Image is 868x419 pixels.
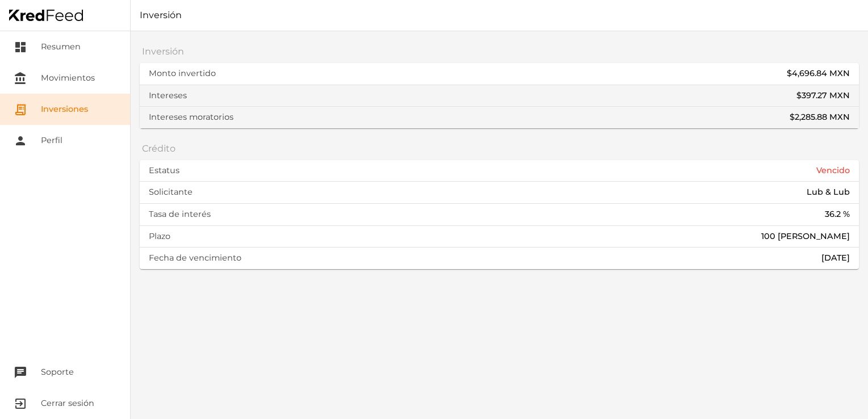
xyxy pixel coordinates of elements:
[761,231,850,243] div: 100 [PERSON_NAME]
[796,90,850,102] div: $397.27 MXN
[787,68,850,80] div: $4,696.84 MXN
[14,40,27,54] i: dashboard
[149,252,246,265] label: Fecha de vencimiento
[149,68,220,80] label: Monto invertido
[790,111,850,124] div: $2,285.88 MXN
[14,72,27,85] i: account_balance
[149,208,215,221] label: Tasa de interés
[14,397,27,410] i: exit_to_app
[149,186,197,199] label: Solicitante
[131,9,868,22] h1: Inversión
[140,137,859,160] h2: Crédito
[14,103,27,116] i: receipt_long
[149,111,238,124] label: Intereses moratorios
[807,186,850,199] div: Lub & Lub
[14,134,27,148] i: person
[821,252,850,265] div: [DATE]
[816,165,850,177] div: Vencido
[149,165,184,177] label: Estatus
[825,208,850,221] div: 36.2 %
[14,366,27,379] i: chat
[9,10,83,21] img: Home
[149,90,191,102] label: Intereses
[149,231,175,243] label: Plazo
[140,40,859,63] h2: Inversión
